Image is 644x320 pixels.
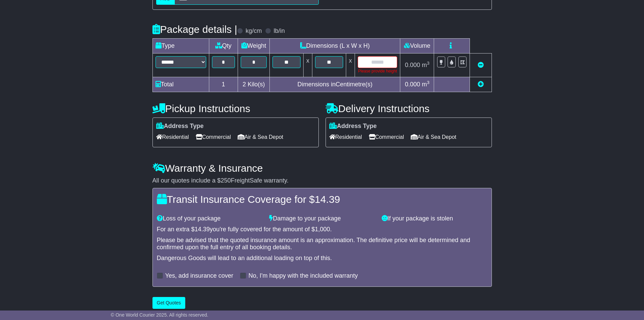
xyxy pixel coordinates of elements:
div: All our quotes include a $ FreightSafe warranty. [152,177,492,185]
td: x [303,54,312,77]
span: Commercial [369,132,404,142]
button: Get Quotes [152,297,186,309]
td: Dimensions (L x W x H) [269,39,400,54]
div: For an extra $ you're fully covered for the amount of $ . [157,226,487,233]
td: x [346,54,355,77]
a: Remove this item [478,62,484,68]
span: Commercial [196,132,231,142]
span: Residential [329,132,362,142]
span: 14.39 [195,226,210,233]
div: Damage to your package [266,215,378,222]
div: Please be advised that the quoted insurance amount is an approximation. The definitive price will... [157,237,487,251]
a: Add new item [478,81,484,88]
label: Address Type [156,123,204,130]
span: 0.000 [405,81,420,88]
div: Please provide height [358,68,397,74]
label: kg/cm [245,27,262,35]
label: No, I'm happy with the included warranty [248,272,358,280]
span: Air & Sea Depot [411,132,456,142]
label: Address Type [329,123,377,130]
h4: Delivery Instructions [326,103,492,114]
div: If your package is stolen [378,215,491,222]
span: m [422,81,430,88]
span: Residential [156,132,189,142]
span: © One World Courier 2025. All rights reserved. [111,312,209,318]
td: Kilo(s) [238,77,269,92]
div: Dangerous Goods will lead to an additional loading on top of this. [157,255,487,262]
td: 1 [209,77,238,92]
td: Weight [238,39,269,54]
h4: Pickup Instructions [152,103,319,114]
td: Type [152,39,209,54]
h4: Transit Insurance Coverage for $ [157,194,487,205]
h4: Warranty & Insurance [152,163,492,174]
div: Loss of your package [153,215,266,222]
span: 2 [242,81,246,88]
span: 250 [221,177,231,184]
span: 14.39 [315,194,340,205]
span: 0.000 [405,62,420,68]
h4: Package details | [152,24,237,35]
span: Air & Sea Depot [238,132,283,142]
label: lb/in [273,27,285,35]
sup: 3 [427,61,430,66]
td: Qty [209,39,238,54]
sup: 3 [427,80,430,85]
td: Dimensions in Centimetre(s) [269,77,400,92]
label: Yes, add insurance cover [165,272,233,280]
td: Total [152,77,209,92]
span: 1,000 [315,226,330,233]
td: Volume [400,39,434,54]
span: m [422,62,430,68]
